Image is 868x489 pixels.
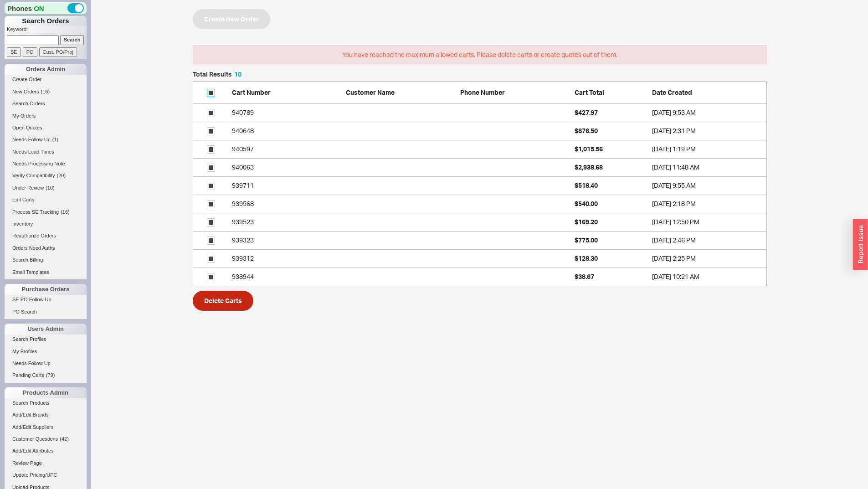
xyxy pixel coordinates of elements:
[652,217,762,226] div: 9/11/25 12:50 PM
[575,218,598,226] span: $169.20
[204,14,259,25] span: Create New Order
[193,195,767,213] a: 939568 $540.00[DATE] 2:18 PM
[5,324,87,335] div: Users Admin
[575,108,598,116] span: $427.97
[193,140,767,159] a: 940597 $1,015.56[DATE] 1:19 PM
[652,163,762,172] div: 9/15/25 11:48 AM
[5,422,87,432] a: Add/Edit Suppliers
[232,181,342,190] div: 939711
[5,470,87,480] a: Update Pricing/UPC
[5,231,87,241] a: Reauthorize Orders
[652,236,762,245] div: 9/10/25 2:46 PM
[193,9,270,29] button: Create New Order
[5,87,87,97] a: New Orders(16)
[41,89,50,94] span: ( 16 )
[193,104,767,286] div: grid
[12,137,51,142] span: Needs Follow Up
[346,88,395,96] span: Customer Name
[5,183,87,193] a: Under Review(10)
[652,88,692,96] span: Date Created
[61,209,70,215] span: ( 16 )
[204,295,242,306] span: Delete Carts
[5,268,87,277] a: Email Templates
[12,185,44,190] span: Under Review
[575,127,598,134] span: $876.50
[5,458,87,468] a: Review Page
[652,126,762,135] div: 9/17/25 2:31 PM
[575,88,604,96] span: Cart Total
[5,410,87,420] a: Add/Edit Brands
[652,181,762,190] div: 9/12/25 9:55 AM
[5,359,87,368] a: Needs Follow Up
[232,236,342,245] div: 939323
[575,200,598,207] span: $540.00
[5,147,87,157] a: Needs Lead Times
[652,254,762,263] div: 9/10/25 2:25 PM
[5,446,87,456] a: Add/Edit Attributes
[232,217,342,226] div: 939523
[193,71,241,77] h5: Total Results
[5,255,87,265] a: Search Billing
[652,108,762,117] div: 9/18/25 9:53 AM
[57,173,66,178] span: ( 20 )
[193,104,767,122] a: 940789 $427.97[DATE] 9:53 AM
[575,254,598,262] span: $128.30
[232,108,342,117] div: 940789
[5,371,87,380] a: Pending Certs(79)
[52,137,58,142] span: ( 1 )
[5,64,87,75] div: Orders Admin
[12,209,59,215] span: Process SE Tracking
[193,250,767,268] a: 939312 $128.30[DATE] 2:25 PM
[193,177,767,195] a: 939711 $518.40[DATE] 9:55 AM
[193,122,767,140] a: 940648 $876.50[DATE] 2:31 PM
[234,70,241,78] span: 10
[5,243,87,253] a: Orders Need Auths
[5,295,87,304] a: SE PO Follow Up
[12,161,65,166] span: Needs Processing Note
[193,291,253,311] button: Delete Carts
[5,347,87,356] a: My Profiles
[12,436,58,442] span: Customer Questions
[39,47,77,57] input: Cust. PO/Proj
[232,126,342,135] div: 940648
[5,159,87,169] a: Needs Processing Note
[46,185,55,190] span: ( 10 )
[12,173,55,178] span: Verify Compatibility
[5,284,87,295] div: Purchase Orders
[5,171,87,180] a: Verify Compatibility(20)
[232,88,271,96] span: Cart Number
[232,254,342,263] div: 939312
[7,26,87,35] p: Keyword:
[7,47,21,57] input: SE
[5,219,87,229] a: Inventory
[12,89,39,94] span: New Orders
[23,47,37,57] input: PO
[652,144,762,154] div: 9/17/25 1:19 PM
[5,2,87,14] div: Phones
[575,163,603,171] span: $2,938.68
[193,232,767,250] a: 939323 $775.00[DATE] 2:46 PM
[5,135,87,144] a: Needs Follow Up(1)
[193,213,767,232] a: 939523 $169.20[DATE] 12:50 PM
[193,45,767,64] div: You have reached the maximum allowed carts. Please delete carts or create quotes out of them.
[5,99,87,108] a: Search Orders
[575,273,594,280] span: $38.67
[575,236,598,244] span: $775.00
[232,199,342,208] div: 939568
[5,387,87,398] div: Products Admin
[12,360,51,366] span: Needs Follow Up
[60,436,69,442] span: ( 42 )
[5,16,87,26] h1: Search Orders
[5,307,87,317] a: PO Search
[652,272,762,281] div: 9/9/25 10:21 AM
[34,4,44,13] span: ON
[193,159,767,177] a: 940063 $2,938.68[DATE] 11:48 AM
[5,123,87,133] a: Open Quotes
[575,181,598,189] span: $518.40
[193,268,767,286] a: 938944 $38.67[DATE] 10:21 AM
[5,335,87,344] a: Search Profiles
[5,207,87,217] a: Process SE Tracking(16)
[60,35,84,45] input: Search
[652,199,762,208] div: 9/11/25 2:18 PM
[5,398,87,408] a: Search Products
